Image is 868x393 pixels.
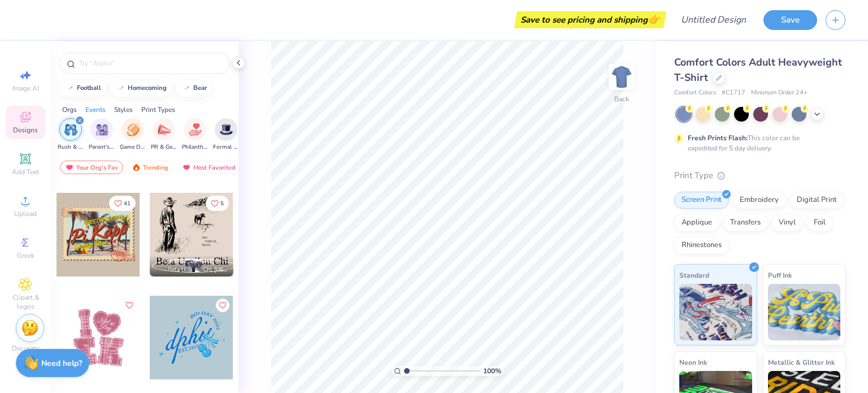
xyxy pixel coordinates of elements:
span: Minimum Order: 24 + [751,88,808,98]
div: Back [614,94,629,104]
span: PR & General [151,143,177,152]
span: Image AI [12,84,39,93]
div: homecoming [128,85,167,91]
span: Comfort Colors Adult Heavyweight T-Shirt [674,55,842,84]
button: homecoming [110,80,172,97]
button: bear [176,80,212,97]
input: Untitled Design [672,8,755,31]
div: Orgs [62,105,77,115]
div: bear [193,85,207,91]
img: Game Day Image [127,123,140,136]
div: Events [85,105,106,115]
div: Most Favorited [177,161,241,174]
span: Upload [14,209,37,218]
span: Neon Ink [679,356,707,368]
img: Formal & Semi Image [220,123,233,136]
span: Designs [13,126,38,135]
span: Parent's Weekend [89,143,115,152]
button: filter button [58,118,84,152]
div: Vinyl [771,214,803,231]
span: Comfort Colors [674,88,716,98]
div: Trending [127,161,173,174]
span: Standard [679,269,709,281]
img: PR & General Image [158,123,171,136]
button: Like [123,299,136,312]
button: Like [206,196,229,211]
button: football [59,80,106,97]
button: filter button [213,118,239,152]
span: Puff Ink [768,269,792,281]
button: filter button [182,118,208,152]
img: most_fav.gif [65,163,74,171]
img: Philanthropy Image [189,123,202,136]
div: Digital Print [789,192,844,209]
img: trending.gif [132,163,141,171]
img: trend_line.gif [182,85,191,92]
div: filter for Formal & Semi [213,118,239,152]
div: Your Org's Fav [60,161,123,174]
span: 100 % [483,366,501,376]
div: filter for PR & General [151,118,177,152]
img: Puff Ink [768,284,841,340]
span: Clipart & logos [6,293,45,311]
span: Rush & Bid [58,143,84,152]
input: Try "Alpha" [78,58,223,69]
strong: Need help? [41,358,82,369]
span: 5 [220,201,224,206]
span: Game Day [120,143,146,152]
div: Styles [114,105,133,115]
div: This color can be expedited for 5 day delivery. [688,133,827,153]
img: trend_line.gif [66,85,75,92]
span: # C1717 [722,88,745,98]
span: [PERSON_NAME] [168,257,215,265]
span: Philanthropy [182,143,208,152]
div: Print Types [141,105,175,115]
span: Add Text [12,167,39,176]
button: filter button [120,118,146,152]
div: filter for Game Day [120,118,146,152]
span: Formal & Semi [213,143,239,152]
img: Parent's Weekend Image [96,123,108,136]
div: Embroidery [732,192,786,209]
img: Rush & Bid Image [64,123,77,136]
div: Transfers [723,214,768,231]
span: 41 [124,201,131,206]
div: Rhinestones [674,237,729,254]
strong: Fresh Prints Flash: [688,133,748,142]
img: Back [610,66,633,88]
button: Save [763,10,817,30]
div: football [77,85,101,91]
span: Beta Upsilon Chi, [US_STATE][GEOGRAPHIC_DATA] [168,266,229,274]
button: filter button [151,118,177,152]
button: filter button [89,118,115,152]
div: Applique [674,214,719,231]
div: filter for Philanthropy [182,118,208,152]
span: Decorate [12,344,39,353]
div: Foil [806,214,833,231]
span: Metallic & Glitter Ink [768,356,835,368]
span: 👉 [648,12,660,26]
img: trend_line.gif [116,85,125,92]
button: Like [109,196,136,211]
img: Standard [679,284,752,340]
button: Like [216,299,229,312]
div: Print Type [674,169,845,182]
div: Save to see pricing and shipping [517,11,663,28]
div: Screen Print [674,192,729,209]
div: filter for Parent's Weekend [89,118,115,152]
span: Greek [17,251,34,260]
img: most_fav.gif [182,163,191,171]
div: filter for Rush & Bid [58,118,84,152]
